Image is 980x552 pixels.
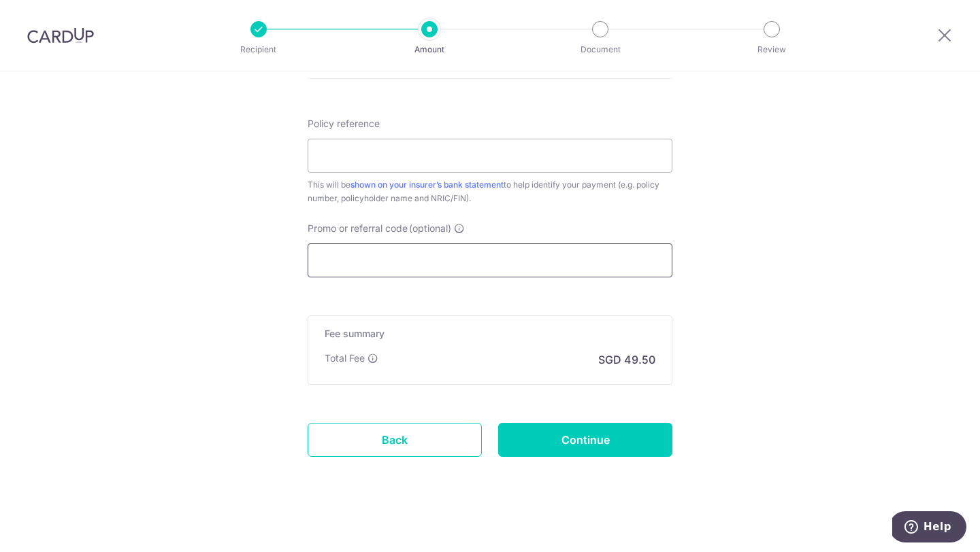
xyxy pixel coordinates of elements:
h5: Fee summary [325,327,655,341]
div: This will be to help identify your payment (e.g. policy number, policyholder name and NRIC/FIN). [308,178,672,205]
p: Total Fee [325,351,365,365]
p: Amount [379,43,480,56]
a: Back [308,423,482,457]
span: (optional) [409,222,451,235]
input: Continue [498,423,672,457]
span: Promo or referral code [308,222,408,235]
p: Review [721,43,822,56]
p: SGD 49.50 [598,351,655,368]
img: CardUp [27,27,94,44]
p: Document [550,43,651,56]
p: Recipient [208,43,309,56]
a: shown on your insurer’s bank statement [350,179,504,190]
label: Policy reference [308,117,380,131]
iframe: Opens a widget where you can find more information [892,511,966,545]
